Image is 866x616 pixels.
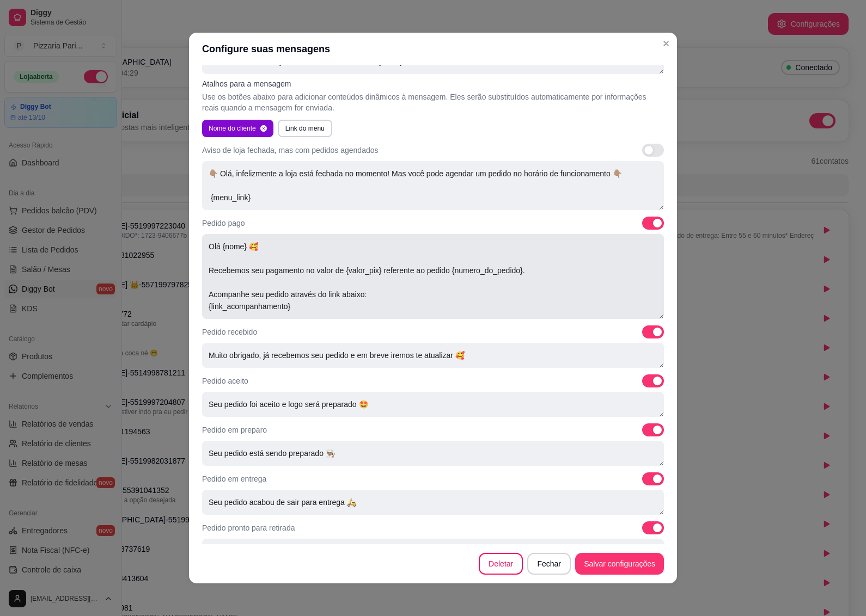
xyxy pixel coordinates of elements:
p: Pedido recebido [202,327,257,337]
p: Use os botões abaixo para adicionar conteúdos dinâmicos à mensagem. Eles serão substituídos autom... [202,91,664,113]
textarea: Seu pedido foi aceito e logo será preparado 🤩 [202,392,664,417]
textarea: Seu pedido acabou de sair para entrega 🛵 [202,490,664,515]
button: Deletar [479,553,523,575]
p: Atalhos para a mensagem [202,78,664,89]
button: Close [657,35,675,52]
p: Pedido em preparo [202,424,267,435]
textarea: Seu pedido está sendo preparado 👨🏽‍🍳 [202,441,664,466]
p: Pedido pronto para retirada [202,522,295,533]
span: close-circle [260,125,267,132]
textarea: 👇🏽 Olá, infelizmente a loja está fechada no momento! Mas você pode agendar um pedido no horário d... [202,161,664,210]
p: Aviso de loja fechada, mas com pedidos agendados [202,145,379,156]
button: Nome do clienteclose-circle [202,120,273,137]
textarea: Seu pedido está pronto para ser retirado ⏱️ [202,539,664,564]
header: Configure suas mensagens [189,33,677,65]
textarea: Muito obrigado, já recebemos seu pedido e em breve iremos te atualizar 🥰 [202,343,664,368]
button: Fechar [527,553,571,575]
p: Pedido pago [202,218,245,229]
button: Link do menu [278,120,332,137]
p: Pedido aceito [202,375,248,386]
p: Pedido em entrega [202,473,266,484]
textarea: Olá {nome} 🥰 Recebemos seu pagamento no valor de {valor_pix} referente ao pedido {numero_do_pedid... [202,234,664,319]
button: Salvar configurações [575,553,664,575]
